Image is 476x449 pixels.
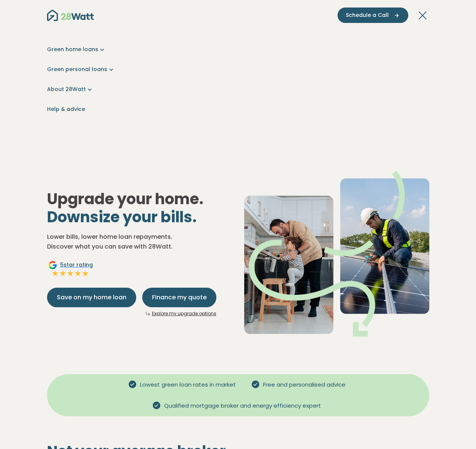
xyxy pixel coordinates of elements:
[161,402,324,410] span: Qualified mortgage broker and energy efficiency expert
[47,232,232,251] p: Lower bills, lower home loan repayments. Discover what you can save with 28Watt.
[47,261,94,279] a: Google5star ratingFull starFull starFull starFull starFull star
[47,85,429,93] a: About 28Watt
[67,270,74,277] img: Full star
[57,293,126,302] span: Save on my home loan
[142,288,216,307] button: Finance my quote
[74,270,82,277] img: Full star
[47,46,429,53] a: Green home loans
[52,270,59,277] img: Full star
[47,10,94,21] img: 28Watt
[47,190,232,226] h1: Upgrade your home.
[47,105,429,113] a: Help & advice
[59,270,67,277] img: Full star
[47,65,429,73] a: Green personal loans
[152,310,216,317] a: Explore my upgrade options
[48,261,57,270] img: Google
[346,11,389,19] span: Schedule a Call
[47,8,429,136] nav: Main navigation
[244,170,429,337] img: Dad helping toddler
[82,270,89,277] img: Full star
[60,261,93,269] span: 5 star rating
[47,206,197,228] span: Downsize your bills.
[137,381,239,389] span: Lowest green loan rates in market
[338,8,408,23] button: Schedule a Call
[47,288,136,307] button: Save on my home loan
[417,12,429,19] button: Toggle navigation
[260,381,348,389] span: Free and personalised advice
[152,293,207,302] span: Finance my quote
